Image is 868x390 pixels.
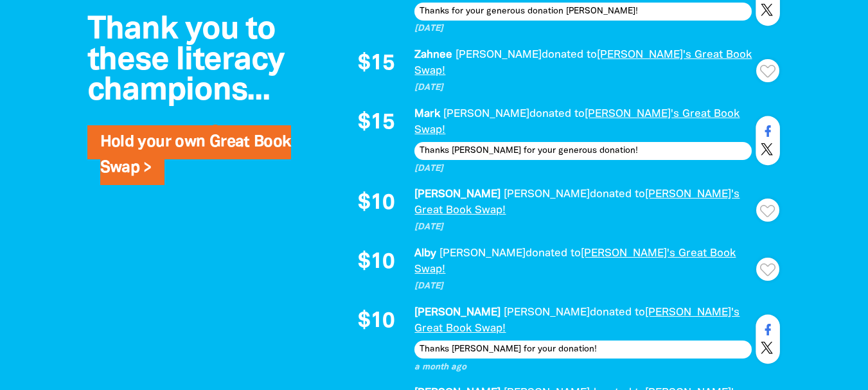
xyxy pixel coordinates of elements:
em: [PERSON_NAME] [439,249,526,258]
a: Hold your own Great Book Swap > [100,135,291,175]
p: [DATE] [414,221,752,234]
div: Thanks for your generous donation [PERSON_NAME]! [414,3,752,21]
p: [DATE] [414,280,752,293]
em: [PERSON_NAME] [443,109,529,119]
span: $10 [358,193,394,215]
em: [PERSON_NAME] [456,50,542,60]
em: Mark [414,109,440,119]
p: a month ago [414,361,752,374]
em: [PERSON_NAME] [414,308,500,317]
em: Zahnee [414,50,452,60]
em: Alby [414,249,436,258]
div: Thanks [PERSON_NAME] for your generous donation! [414,142,752,160]
span: donated to [590,308,645,317]
span: donated to [590,190,645,199]
em: [PERSON_NAME] [414,190,500,199]
div: Thanks [PERSON_NAME] for your donation! [414,341,752,359]
em: [PERSON_NAME] [504,308,590,317]
em: [PERSON_NAME] [504,190,590,199]
span: $10 [358,252,394,274]
span: donated to [542,50,597,60]
span: $15 [358,53,394,75]
span: donated to [529,109,585,119]
span: donated to [526,249,581,258]
span: $15 [358,112,394,134]
span: Thank you to these literacy champions... [87,15,285,106]
span: $10 [358,311,394,333]
p: [DATE] [414,163,752,175]
p: [DATE] [414,22,752,35]
p: [DATE] [414,82,752,94]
